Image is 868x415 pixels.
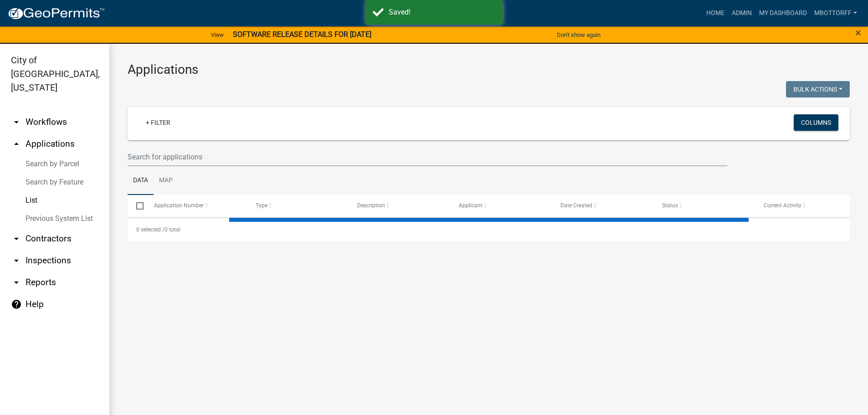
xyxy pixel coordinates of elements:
div: 0 total [128,218,850,241]
datatable-header-cell: Application Number [145,195,247,217]
a: Admin [728,5,755,22]
i: arrow_drop_up [11,138,22,149]
a: + Filter [139,114,178,131]
datatable-header-cell: Current Activity [755,195,857,217]
button: Don't show again [553,27,604,42]
i: arrow_drop_down [11,233,22,244]
a: Home [703,5,728,22]
i: arrow_drop_down [11,277,22,288]
div: Saved! [389,7,496,18]
span: Date Created [560,202,592,209]
datatable-header-cell: Description [349,195,450,217]
datatable-header-cell: Status [653,195,755,217]
span: Description [357,202,385,209]
datatable-header-cell: Applicant [450,195,552,217]
datatable-header-cell: Date Created [552,195,653,217]
datatable-header-cell: Select [128,195,145,217]
span: Current Activity [764,202,801,209]
strong: SOFTWARE RELEASE DETAILS FOR [DATE] [233,30,371,39]
a: Data [128,166,154,195]
h3: Applications [128,62,850,77]
span: × [855,26,861,39]
a: View [207,27,227,42]
span: Status [662,202,678,209]
i: arrow_drop_down [11,255,22,266]
button: Bulk Actions [786,81,850,97]
i: arrow_drop_down [11,117,22,128]
a: My Dashboard [755,5,811,22]
a: Mbottorff [811,5,861,22]
span: 0 selected / [136,226,164,233]
i: help [11,299,22,310]
datatable-header-cell: Type [247,195,348,217]
span: Type [256,202,267,209]
button: Columns [794,114,838,131]
input: Search for applications [128,148,727,166]
a: Map [154,166,178,195]
button: Close [855,27,861,38]
span: Application Number [154,202,204,209]
span: Applicant [459,202,483,209]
